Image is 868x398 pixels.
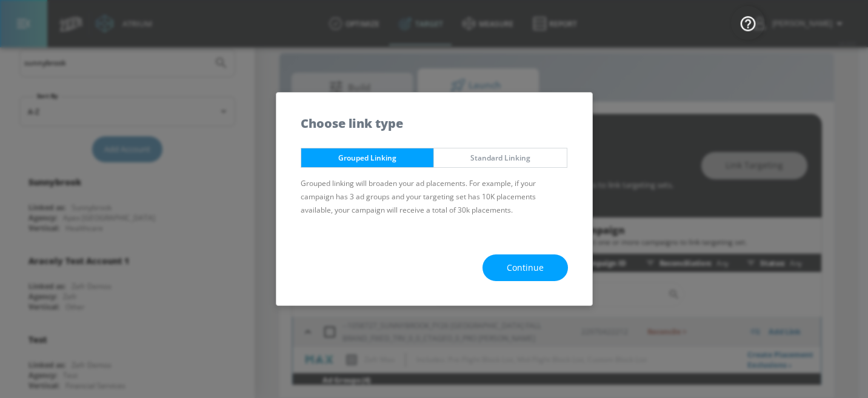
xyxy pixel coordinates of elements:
span: Standard Linking [443,151,558,164]
button: Continue [482,254,568,282]
p: Grouped linking will broaden your ad placements. For example, if your campaign has 3 ad groups an... [301,177,568,217]
button: Open Resource Center [731,6,765,40]
span: Grouped Linking [310,151,425,164]
h5: Choose link type [301,117,403,130]
button: Standard Linking [433,148,567,168]
button: Grouped Linking [301,148,435,168]
span: Continue [507,260,544,276]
